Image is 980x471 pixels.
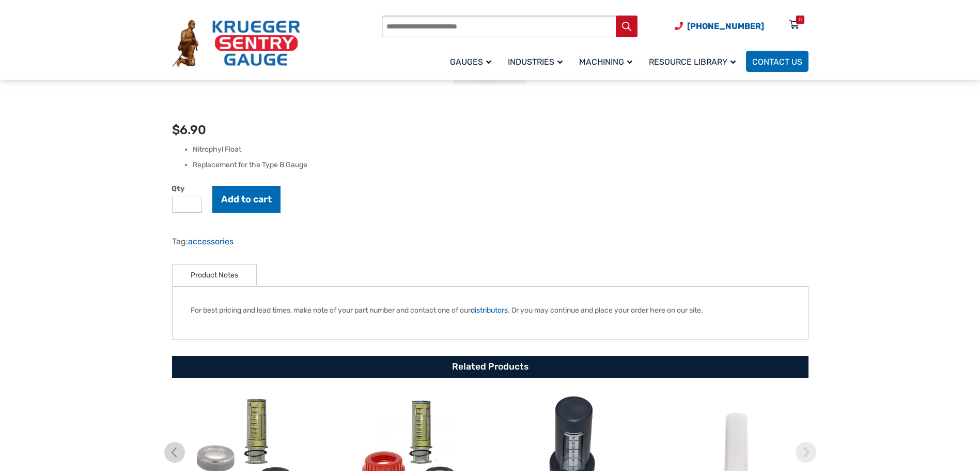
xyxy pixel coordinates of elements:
[675,20,764,33] a: Phone Number (920) 434-8860
[687,21,764,31] span: [PHONE_NUMBER]
[212,186,281,213] button: Add to cart
[172,237,234,246] span: Tag:
[752,57,802,67] span: Contact Us
[746,51,808,72] a: Contact Us
[471,306,508,315] a: distributors
[172,123,180,137] span: $
[193,160,808,170] li: Replacement for the Type B Gauge
[172,20,300,67] img: Krueger Sentry Gauge
[450,57,491,67] span: Gauges
[164,442,185,463] img: chevron-left.svg
[573,49,643,73] a: Machining
[502,49,573,73] a: Industries
[579,57,632,67] span: Machining
[643,49,746,73] a: Resource Library
[508,57,563,67] span: Industries
[444,49,502,73] a: Gauges
[172,356,808,378] h2: Related Products
[649,57,736,67] span: Resource Library
[172,123,206,137] bdi: 6.90
[172,197,202,213] input: Product quantity
[188,237,234,246] a: accessories
[191,265,238,285] a: Product Notes
[799,16,802,24] div: 0
[191,305,790,316] p: For best pricing and lead times, make note of your part number and contact one of our . Or you ma...
[193,144,808,155] li: Nitrophyl Float
[796,442,816,463] img: chevron-right.svg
